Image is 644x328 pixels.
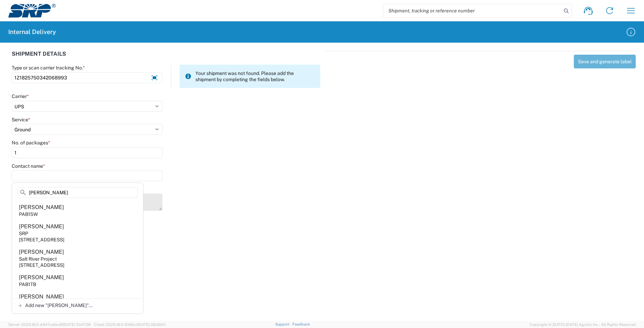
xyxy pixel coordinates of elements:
a: Support [275,322,292,326]
label: Carrier [12,93,29,99]
div: [PERSON_NAME] [19,204,64,211]
span: [DATE] 10:47:06 [63,322,91,327]
span: [DATE] 09:39:01 [138,322,165,327]
span: Your shipment was not found. Please add the shipment by completing the fields below. [195,70,315,83]
input: Shipment, tracking or reference number [383,4,561,17]
label: No. of packages [12,140,50,146]
div: [PERSON_NAME] [19,293,64,300]
div: SRP [19,230,28,237]
span: Copyright © [DATE]-[DATE] Agistix Inc., All Rights Reserved [530,321,636,328]
div: [STREET_ADDRESS] [19,237,64,243]
span: Server: 2025.19.0-d447cefac8f [8,322,91,327]
div: [PERSON_NAME] [19,274,64,281]
div: [STREET_ADDRESS] [19,262,64,268]
div: PAB15W [19,211,38,217]
img: srp [8,4,56,18]
h2: Internal Delivery [8,28,56,36]
label: Type or scan carrier tracking No. [12,65,85,71]
span: Client: 2025.19.0-129fbcf [94,322,165,327]
label: Service [12,117,30,123]
div: SHIPMENT DETAILS [12,51,320,65]
div: PAB1TB [19,281,36,287]
label: Contact name [12,163,45,169]
div: [PERSON_NAME] [19,223,64,230]
div: Salt River Project [19,256,57,262]
a: Feedback [292,322,310,326]
span: Add new "[PERSON_NAME]"... [25,302,93,308]
div: [PERSON_NAME] [19,248,64,256]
